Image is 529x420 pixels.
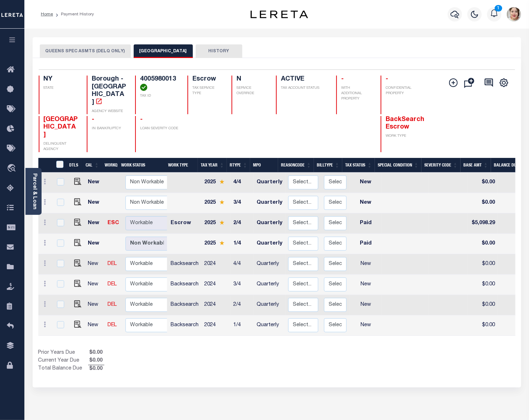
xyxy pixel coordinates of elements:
th: Severity Code: activate to sort column ascending [421,158,461,173]
td: 2/4 [230,295,254,315]
th: Balance Due: activate to sort column ascending [491,158,528,173]
td: New [85,193,105,213]
td: $0.00 [467,173,498,193]
p: SERVICE OVERRIDE [237,86,267,96]
td: Backsearch [168,275,201,295]
td: New [349,193,382,213]
td: New [85,173,105,193]
p: AGENCY WEBSITE [92,109,127,114]
td: Quarterly [254,315,285,336]
th: Tax Status: activate to sort column ascending [342,158,375,173]
td: 2025 [201,193,230,213]
td: Quarterly [254,275,285,295]
a: DEL [108,282,117,287]
button: HISTORY [196,44,242,58]
img: Star.svg [219,220,224,225]
th: CAL: activate to sort column ascending [83,158,102,173]
img: Star.svg [219,179,224,184]
td: Prior Years Due [38,349,88,357]
td: 1/4 [230,315,254,336]
span: 1 [495,5,502,11]
h4: Escrow [192,76,223,83]
p: LOAN SEVERITY CODE [140,126,179,131]
td: 2025 [201,213,230,234]
a: Home [41,12,53,16]
th: WorkQ [102,158,118,173]
td: New [85,315,105,336]
td: New [85,234,105,254]
td: Current Year Due [38,357,88,365]
td: $0.00 [467,193,498,213]
td: Backsearch [168,315,201,336]
span: - [92,116,94,123]
td: New [349,315,382,336]
p: WORK TYPE [386,134,420,139]
th: ReasonCode: activate to sort column ascending [278,158,314,173]
td: Total Balance Due [38,365,88,373]
a: DEL [108,261,117,266]
td: Paid [349,213,382,234]
h4: ACTIVE [281,76,328,83]
p: IN BANKRUPTCY [92,126,127,131]
td: 3/4 [230,193,254,213]
h4: Borough - [GEOGRAPHIC_DATA] [92,76,127,106]
td: $0.00 [467,254,498,275]
td: 2025 [201,234,230,254]
td: Backsearch [168,254,201,275]
td: 2/4 [230,213,254,234]
th: &nbsp; [52,158,67,173]
h4: 4005980013 [140,76,179,91]
span: $0.00 [88,357,104,365]
th: Tax Year: activate to sort column ascending [198,158,227,173]
li: Payment History [53,11,94,18]
span: [GEOGRAPHIC_DATA] [44,116,78,138]
th: Work Type [165,158,198,173]
td: Escrow [168,213,201,234]
img: Star.svg [219,241,224,245]
button: 1 [487,7,501,21]
td: New [85,254,105,275]
td: 4/4 [230,173,254,193]
p: CONFIDENTIAL PROPERTY [386,86,420,96]
span: - [341,76,344,82]
i: travel_explore [7,164,18,173]
td: 2024 [201,315,230,336]
h4: NY [44,76,78,83]
td: Quarterly [254,254,285,275]
button: [GEOGRAPHIC_DATA] [134,44,193,58]
td: New [349,254,382,275]
td: New [85,275,105,295]
td: 2024 [201,254,230,275]
p: TAX SERVICE TYPE [192,86,223,96]
th: Base Amt: activate to sort column ascending [461,158,491,173]
p: DELINQUENT AGENCY [44,141,78,152]
td: $0.00 [467,295,498,315]
td: $0.00 [467,315,498,336]
td: $0.00 [467,275,498,295]
p: TAX ID [140,93,179,99]
td: Quarterly [254,213,285,234]
p: WITH ADDITIONAL PROPERTY [341,86,372,102]
th: Work Status [118,158,167,173]
td: New [349,173,382,193]
td: Quarterly [254,234,285,254]
td: 4/4 [230,254,254,275]
p: TAX ACCOUNT STATUS [281,86,328,91]
td: 2024 [201,275,230,295]
td: 1/4 [230,234,254,254]
th: BillType: activate to sort column ascending [314,158,342,173]
td: New [349,275,382,295]
span: $0.00 [88,349,104,357]
a: DEL [108,323,117,328]
td: New [85,295,105,315]
span: - [386,76,388,82]
td: New [349,295,382,315]
p: STATE [44,86,78,91]
th: DTLS [66,158,83,173]
td: Paid [349,234,382,254]
button: QUEENS SPEC ASMTS (DELQ ONLY) [40,44,131,58]
td: 3/4 [230,275,254,295]
th: Special Condition: activate to sort column ascending [375,158,421,173]
td: $5,098.29 [467,213,498,234]
td: 2025 [201,173,230,193]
